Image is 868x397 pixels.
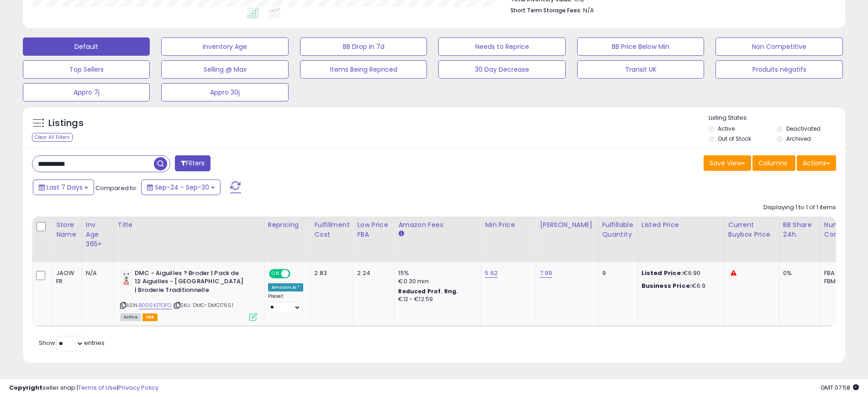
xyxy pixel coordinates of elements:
div: ASIN: [120,269,257,320]
div: [PERSON_NAME] [540,220,594,230]
button: Appro 30j [161,83,288,101]
div: BB Share 24h. [783,220,816,239]
h5: Listings [48,117,84,130]
div: N/A [86,269,107,277]
span: FBA [142,313,158,321]
span: All listings currently available for purchase on Amazon [120,313,141,321]
small: Amazon Fees. [398,230,404,238]
a: Privacy Policy [118,383,158,392]
div: 15% [398,269,474,277]
div: Clear All Filters [32,133,73,142]
button: Top Sellers [23,60,150,79]
button: Columns [752,155,795,171]
span: OFF [289,270,304,277]
button: Non Competitive [715,37,842,56]
div: Fulfillable Quantity [602,220,634,239]
div: Amazon Fees [398,220,477,230]
div: 9 [602,269,631,277]
p: Listing States: [709,114,845,122]
div: Preset: [268,293,304,314]
button: Save View [704,155,751,171]
button: Selling @ Max [161,60,288,79]
span: Show: entries [39,339,105,347]
label: Out of Stock [718,135,751,143]
div: Min Price [485,220,532,230]
b: Business Price: [642,281,692,290]
button: Items Being Repriced [300,60,427,79]
span: Sep-24 - Sep-30 [155,183,209,192]
div: 2.24 [357,269,387,277]
strong: Copyright [9,383,42,392]
div: Low Price FBA [357,220,390,239]
div: €6.9 [642,282,717,290]
b: Short Term Storage Fees: [510,6,582,14]
b: DMC - Aiguilles ? Broder | Pack de 12 Aiguilles - [GEOGRAPHIC_DATA] | Broderie Traditionnelle [135,269,246,297]
img: 31mmen2n4sS._SL40_.jpg [120,269,132,287]
div: JAOW FR [56,269,75,286]
span: ON [270,270,281,277]
div: Inv. Age 365+ [86,220,110,249]
div: €12 - €12.59 [398,296,474,303]
div: Current Buybox Price [728,220,775,239]
span: Compared to: [95,184,137,192]
a: 5.62 [485,269,498,278]
div: Amazon AI * [268,283,304,291]
span: N/A [583,6,594,15]
label: Archived [786,135,811,143]
button: Needs to Reprice [438,37,565,56]
span: 2025-10-8 07:58 GMT [821,383,859,392]
div: seller snap | | [9,384,158,392]
div: FBM: 4 [824,277,854,286]
div: Num of Comp. [824,220,857,239]
div: 0% [783,269,813,277]
span: Last 7 Days [47,183,83,192]
button: Default [23,37,150,56]
button: Last 7 Days [33,180,94,195]
span: Columns [758,159,787,168]
button: 30 Day Decrease [438,60,565,79]
label: Active [718,125,735,132]
button: Inventory Age [161,37,288,56]
button: Appro 7j [23,83,150,101]
div: Store Name [56,220,78,239]
div: €6.90 [642,269,717,277]
button: BB Drop in 7d [300,37,427,56]
div: Title [118,220,260,230]
span: | SKU: DMC-DMC1765.1 [173,302,233,309]
button: Produits négatifs [715,60,842,79]
button: Filters [175,155,210,171]
div: €0.30 min [398,277,474,286]
button: Actions [797,155,836,171]
div: Fulfillment Cost [314,220,349,239]
div: FBA: 2 [824,269,854,277]
button: BB Price Below Min [577,37,704,56]
div: 2.83 [314,269,346,277]
a: 7.99 [540,269,552,278]
a: B000XZTOFO [139,302,172,309]
label: Deactivated [786,125,821,132]
b: Listed Price: [642,269,683,277]
b: Reduced Prof. Rng. [398,287,458,295]
button: Transit UK [577,60,704,79]
div: Repricing [268,220,307,230]
a: Terms of Use [78,383,117,392]
div: Displaying 1 to 1 of 1 items [763,203,836,212]
div: Listed Price [642,220,721,230]
button: Sep-24 - Sep-30 [141,180,221,195]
